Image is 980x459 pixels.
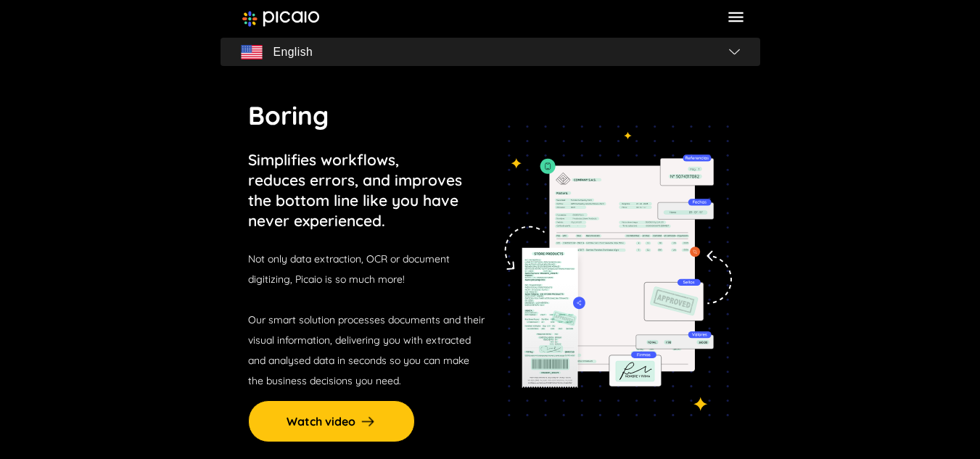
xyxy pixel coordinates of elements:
[495,125,732,416] img: tedioso-img
[241,45,263,59] img: flag
[221,38,760,67] button: flagEnglishflag
[248,99,329,131] span: Boring
[359,413,376,430] img: arrow-right
[248,400,415,442] button: Watch video
[242,11,320,27] img: image
[273,42,313,62] span: English
[248,252,450,286] span: Not only data extraction, OCR or document digitizing, Picaio is so much more!
[248,149,462,231] p: Simplifies workflows, reduces errors, and improves the bottom line like you have never experienced.
[248,313,485,387] span: Our smart solution processes documents and their visual information, delivering you with extracte...
[729,49,740,54] img: flag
